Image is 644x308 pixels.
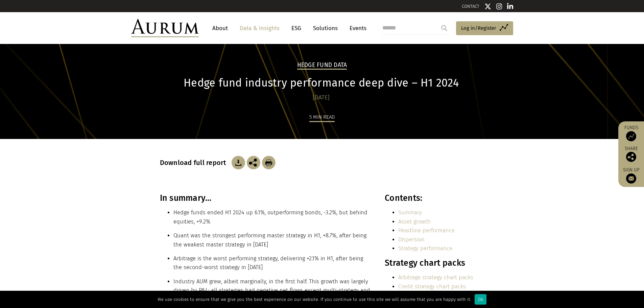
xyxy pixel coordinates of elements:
[622,125,641,141] a: Funds
[247,156,260,169] img: Share this post
[131,19,199,37] img: Aurum
[622,167,641,184] a: Sign up
[310,22,341,34] a: Solutions
[346,22,366,34] a: Events
[398,227,455,234] a: Headline performance
[173,231,370,249] li: Quant was the strongest performing master strategy in H1, +8.7%, after being the weakest master s...
[626,152,636,162] img: Share this post
[437,21,451,35] input: Submit
[173,277,370,304] li: Industry AUM grew, albeit marginally, in the first half. This growth was largely driven by P&L; a...
[398,283,466,290] a: Credit strategy chart packs
[160,76,483,90] h1: Hedge fund industry performance deep dive – H1 2024
[398,274,473,281] a: Arbitrage strategy chart packs
[160,93,483,102] div: [DATE]
[626,131,636,141] img: Access Funds
[297,62,347,70] h2: Hedge Fund Data
[385,193,482,203] h3: Contents:
[496,3,502,10] img: Instagram icon
[507,3,513,10] img: Linkedin icon
[484,3,491,10] img: Twitter icon
[626,173,636,184] img: Sign up to our newsletter
[385,258,482,268] h3: Strategy chart packs
[209,22,231,34] a: About
[288,22,305,34] a: ESG
[475,294,486,305] div: Ok
[232,156,245,169] img: Download Article
[461,24,496,32] span: Log in/Register
[398,209,422,216] a: Summary
[236,22,283,34] a: Data & Insights
[173,254,370,272] li: Arbitrage is the worst performing strategy, delivering +2.1% in H1, after being the second-worst ...
[309,113,335,122] div: 5 min read
[160,193,370,203] h3: In summary…
[160,159,230,167] h3: Download full report
[622,146,641,162] div: Share
[262,156,276,169] img: Download Article
[398,236,425,243] a: Dispersion
[456,21,513,35] a: Log in/Register
[462,4,479,9] a: CONTACT
[173,208,370,226] li: Hedge funds ended H1 2024 up 6.1%, outperforming bonds, -3.2%, but behind equities, +9.2%
[398,218,431,225] a: Asset growth
[398,245,452,252] a: Strategy performance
